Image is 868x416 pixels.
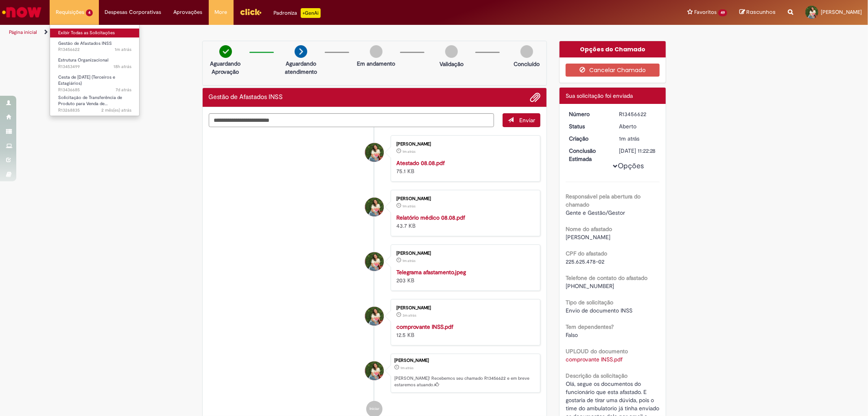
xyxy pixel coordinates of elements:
[566,64,660,77] button: Cancelar Chamado
[566,372,627,379] b: Descrição da solicitação
[365,143,384,162] div: Tamiris De Andrade Teixeira
[402,313,416,318] span: 3m atrás
[1,4,43,20] img: ServiceNow
[50,24,140,116] ul: Requisições
[58,46,131,53] span: R13456622
[566,209,625,216] span: Gente e Gestão/Gestor
[114,64,131,70] time: 27/08/2025 16:16:58
[6,25,573,40] ul: Trilhas de página
[563,110,613,118] dt: Número
[50,56,140,71] a: Aberto R13453499 : Estrutura Organizacional
[50,29,140,37] a: Exibir Todas as Solicitações
[566,299,613,306] b: Tipo de solicitação
[563,147,613,163] dt: Conclusão Estimada
[115,46,131,53] span: 1m atrás
[396,159,445,167] a: Atestado 08.08.pdf
[563,122,613,130] dt: Status
[566,250,607,257] b: CPF do afastado
[402,204,415,209] time: 28/08/2025 10:22:09
[520,45,533,58] img: img-circle-grey.png
[566,356,623,363] a: Download de comprovante INSS.pdf
[566,193,641,208] b: Responsável pela abertura do chamado
[445,45,458,58] img: img-circle-grey.png
[746,8,776,16] span: Rascunhos
[365,198,384,216] div: Tamiris De Andrade Teixeira
[86,9,93,16] span: 4
[566,323,614,330] b: Tem dependentes?
[821,9,862,15] span: [PERSON_NAME]
[563,134,613,143] dt: Criação
[357,59,395,68] p: Em andamento
[402,313,416,318] time: 28/08/2025 10:20:40
[619,110,657,118] div: R13456622
[301,8,321,18] p: +GenAi
[739,9,776,16] a: Rascunhos
[206,59,245,76] p: Aguardando Aprovação
[514,60,540,68] p: Concluído
[396,214,465,221] a: Relatório médico 08.08.pdf
[439,60,464,68] p: Validação
[566,331,578,339] span: Falso
[50,93,140,111] a: Aberto R13268835 : Solicitação de Transferência de Produto para Venda de Funcionário
[566,274,647,282] b: Telefone de contato do afastado
[215,8,227,16] span: More
[396,159,532,175] div: 75.1 KB
[115,46,131,53] time: 28/08/2025 10:22:26
[394,358,536,363] div: [PERSON_NAME]
[58,74,115,87] span: Cesta de [DATE] (Terceiros e Estagiários)
[105,8,162,16] span: Despesas Corporativas
[114,64,131,70] span: 18h atrás
[619,135,639,142] span: 1m atrás
[396,323,453,330] a: comprovante INSS.pdf
[101,107,131,113] time: 09/07/2025 15:10:35
[240,6,262,18] img: click_logo_yellow_360x200.png
[50,39,140,54] a: Aberto R13456622 : Gestão de Afastados INSS
[530,92,540,103] button: Adicionar anexos
[566,225,612,233] b: Nome do afastado
[9,29,37,35] a: Página inicial
[174,8,203,16] span: Aprovações
[274,8,321,18] div: Padroniza
[58,87,131,93] span: R13436685
[694,8,717,16] span: Favoritos
[396,269,466,276] a: Telegrama afastamento.jpeg
[116,87,131,93] span: 7d atrás
[396,214,532,230] div: 43.7 KB
[116,87,131,93] time: 21/08/2025 14:42:29
[281,59,321,76] p: Aguardando atendimento
[718,9,727,16] span: 49
[58,40,112,46] span: Gestão de Afastados INSS
[370,45,383,58] img: img-circle-grey.png
[58,57,108,63] span: Estrutura Organizacional
[58,107,131,114] span: R13268835
[400,365,413,370] span: 1m atrás
[56,8,84,16] span: Requisições
[365,307,384,326] div: Tamiris De Andrade Teixeira
[394,375,536,388] p: [PERSON_NAME]! Recebemos seu chamado R13456622 e em breve estaremos atuando.
[400,365,413,370] time: 28/08/2025 10:22:24
[560,41,666,57] div: Opções do Chamado
[365,361,384,380] div: Tamiris De Andrade Teixeira
[566,233,610,241] span: [PERSON_NAME]
[209,94,283,101] h2: Gestão de Afastados INSS Histórico de tíquete
[58,95,122,107] span: Solicitação de Transferência de Produto para Venda de…
[566,348,628,355] b: UPLOUD do documento
[402,204,415,209] span: 1m atrás
[209,113,494,127] textarea: Digite sua mensagem aqui...
[219,45,232,58] img: check-circle-green.png
[396,196,532,201] div: [PERSON_NAME]
[101,107,131,113] span: 2 mês(es) atrás
[503,113,540,127] button: Enviar
[566,282,614,290] span: [PHONE_NUMBER]
[619,134,657,143] div: 28/08/2025 10:22:24
[519,117,535,124] span: Enviar
[396,142,532,147] div: [PERSON_NAME]
[402,149,415,154] span: 1m atrás
[402,149,415,154] time: 28/08/2025 10:22:09
[619,147,657,155] div: [DATE] 11:22:28
[295,45,307,58] img: arrow-next.png
[50,73,140,90] a: Aberto R13436685 : Cesta de Natal (Terceiros e Estagiários)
